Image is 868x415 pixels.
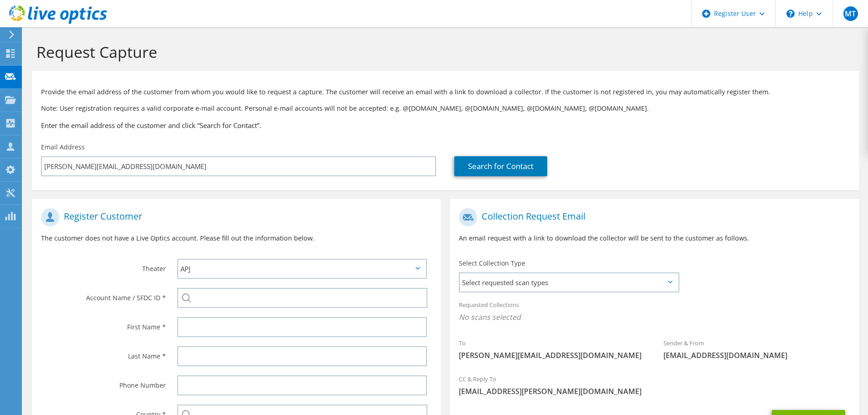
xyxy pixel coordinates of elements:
[36,42,850,61] h1: Request Capture
[41,346,166,361] label: Last Name *
[459,312,849,322] span: No scans selected
[41,208,427,226] h1: Register Customer
[454,156,547,176] a: Search for Contact
[459,386,849,396] span: [EMAIL_ADDRESS][PERSON_NAME][DOMAIN_NAME]
[450,369,858,401] div: CC & Reply To
[41,375,166,390] label: Phone Number
[460,273,678,292] span: Select requested scan types
[41,87,850,97] p: Provide the email address of the customer from whom you would like to request a capture. The cust...
[459,208,845,226] h1: Collection Request Email
[843,6,858,21] span: MT
[786,10,795,18] svg: \n
[41,103,850,113] p: Note: User registration requires a valid corporate e-mail account. Personal e-mail accounts will ...
[41,143,85,152] label: Email Address
[654,333,859,365] div: Sender & From
[459,259,525,268] label: Select Collection Type
[41,120,850,130] h3: Enter the email address of the customer and click “Search for Contact”.
[41,288,166,302] label: Account Name / SFDC ID *
[450,295,858,329] div: Requested Collections
[450,333,654,365] div: To
[41,317,166,332] label: First Name *
[41,233,431,243] p: The customer does not have a Live Optics account. Please fill out the information below.
[459,350,645,360] span: [PERSON_NAME][EMAIL_ADDRESS][DOMAIN_NAME]
[663,350,850,360] span: [EMAIL_ADDRESS][DOMAIN_NAME]
[41,259,166,273] label: Theater
[459,233,849,243] p: An email request with a link to download the collector will be sent to the customer as follows.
